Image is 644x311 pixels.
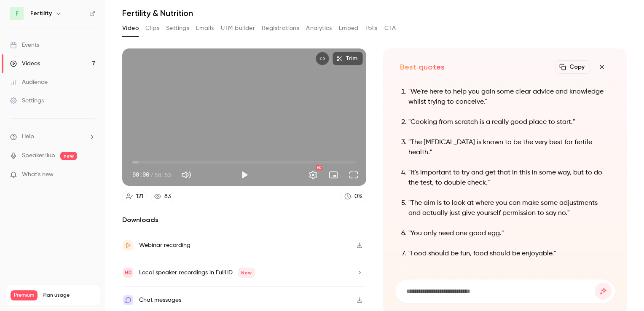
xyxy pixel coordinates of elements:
button: Clips [145,21,159,35]
span: New [238,268,255,278]
p: "Food should be fun, food should be enjoyable." [408,249,610,259]
div: Webinar recording [139,240,191,250]
h2: Best quotes [400,62,445,72]
button: Full screen [345,166,362,183]
button: Polls [365,21,378,35]
h2: Downloads [122,215,366,225]
span: Plan usage [43,292,95,299]
h1: Fertility & Nutrition [122,8,627,18]
button: Copy [555,60,590,74]
div: Local speaker recordings in FullHD [139,268,255,278]
p: "It's important to try and get that in this in some way, but to do the test, to double check." [408,168,610,188]
button: Analytics [306,21,332,35]
h6: Fertility [30,9,52,18]
div: HD [316,165,322,170]
button: Emails [196,21,214,35]
a: 83 [150,191,174,202]
button: Video [122,21,139,35]
button: Settings [305,166,322,183]
button: Registrations [262,21,299,35]
p: "You only need one good egg." [408,228,610,239]
span: new [60,152,77,160]
button: UTM builder [221,21,255,35]
div: Events [10,41,39,49]
p: "The aim is to look at where you can make some adjustments and actually just give yourself permis... [408,198,610,218]
button: Embed [339,21,359,35]
button: Settings [166,21,189,35]
div: Settings [10,97,44,105]
p: "Cooking from scratch is a really good place to start." [408,117,610,127]
li: help-dropdown-opener [10,132,95,141]
a: 0% [341,191,366,202]
span: What's new [22,170,54,179]
p: "The [MEDICAL_DATA] is known to be the very best for fertile health." [408,137,610,158]
button: Turn on miniplayer [325,166,342,183]
button: Embed video [316,52,329,65]
p: "We're here to help you gain some clear advice and knowledge whilst trying to conceive." [408,87,610,107]
button: Trim [333,52,363,65]
div: 121 [136,192,143,201]
a: SpeakerHub [22,151,55,160]
span: Help [22,132,34,141]
iframe: Noticeable Trigger [85,171,95,179]
button: Mute [178,166,195,183]
span: / [150,170,153,179]
div: 83 [164,192,171,201]
div: 00:00 [132,170,171,179]
button: CTA [384,21,396,35]
span: Premium [11,290,38,300]
div: Chat messages [139,295,181,305]
div: Videos [10,59,40,68]
div: 0 % [354,192,362,201]
button: Play [236,166,253,183]
a: 121 [122,191,147,202]
span: F [16,9,19,18]
span: 58:53 [154,170,171,179]
div: Audience [10,78,48,86]
span: 00:00 [132,170,149,179]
